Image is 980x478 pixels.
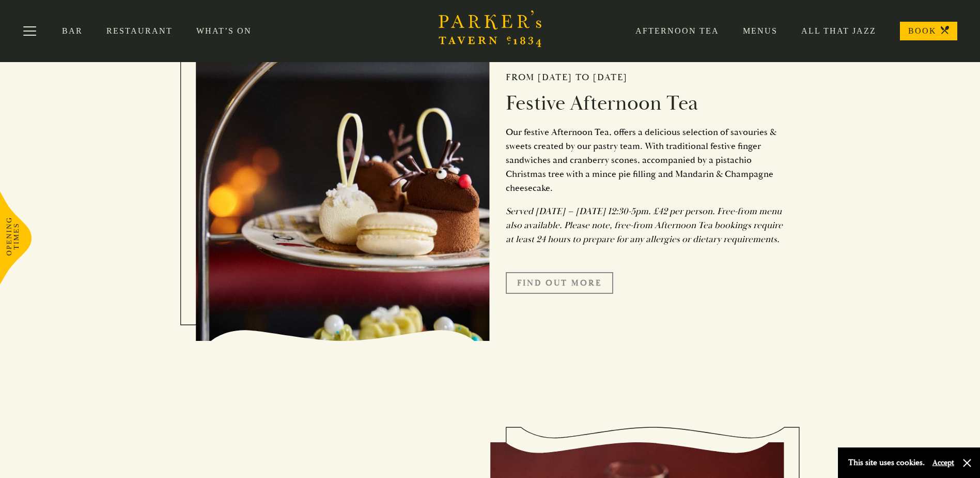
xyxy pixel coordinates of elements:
[962,458,972,468] button: Close and accept
[932,458,954,468] button: Accept
[506,125,785,195] p: Our festive Afternoon Tea, offers a delicious selection of savouries & sweets created by our past...
[506,272,613,294] a: FIND OUT MORE
[506,72,785,83] h2: From [DATE] to [DATE]
[848,455,925,470] p: This site uses cookies.
[506,205,783,245] em: Served [DATE] – [DATE] 12:30-5pm. £42 per person. Free-from menu also available. Please note, fre...
[506,91,785,116] h2: Festive Afternoon Tea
